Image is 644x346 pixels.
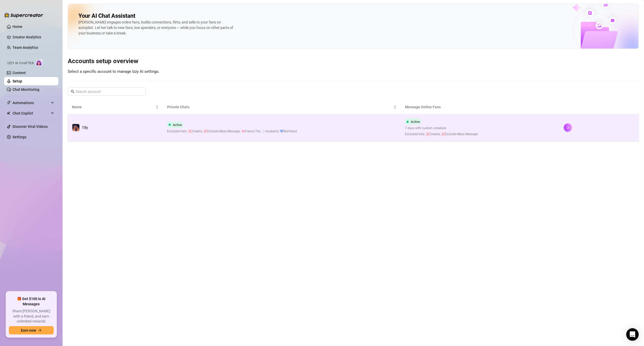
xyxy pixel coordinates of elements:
span: Private Chats [167,104,392,110]
span: Izzy AI Chatter [7,61,34,66]
span: Chat Copilot [13,109,50,117]
a: Chat Monitoring [13,87,39,92]
a: Setup [13,79,22,83]
span: 7 days with custom schedule [405,126,478,131]
th: Message Online Fans [401,100,560,114]
img: logo-BBDzfeDw.svg [4,13,43,18]
img: Chat Copilot [7,111,10,115]
th: Name [68,100,163,114]
div: Open Intercom Messenger [626,328,639,341]
span: Share [PERSON_NAME] with a friend, and earn unlimited rewards [9,309,54,324]
span: right [566,126,570,129]
a: Creator Analytics [13,33,54,41]
h3: Accounts setup overview [68,57,639,65]
a: Home [13,25,22,29]
a: Settings [13,135,26,139]
input: Search account [76,89,139,94]
button: Earn nowarrow-right [9,326,54,335]
button: right [564,123,572,132]
a: Discover Viral Videos [13,124,48,129]
div: [PERSON_NAME] engages online fans, builds connections, flirts, and sells to your fans on autopilo... [78,20,235,36]
a: Content [13,71,26,75]
img: Tilly [72,124,79,131]
span: Excluded lists: ❌Creator, ❌Exclude Mass Message, 💘Fiance Tier, 💍Husband, 💙Boyfriend [167,129,297,134]
a: Team Analytics [13,45,38,50]
span: thunderbolt [7,101,11,105]
span: Tilly [82,126,88,130]
img: AI Chatter [36,59,44,66]
span: Select a specific account to manage Izzy AI settings. [68,69,160,74]
span: arrow-right [38,329,42,332]
span: Active [173,123,182,127]
span: search [71,90,75,93]
span: Name [72,104,155,110]
span: Excluded lists: ❌Creator, ❌Exclude Mass Message [405,132,478,137]
span: Earn now [21,328,36,332]
span: Automations [13,99,50,107]
span: 🎁 Get $100 in AI Messages [9,296,54,307]
th: Private Chats [163,100,401,114]
span: Active [411,120,420,124]
h2: Your AI Chat Assistant [78,12,135,20]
